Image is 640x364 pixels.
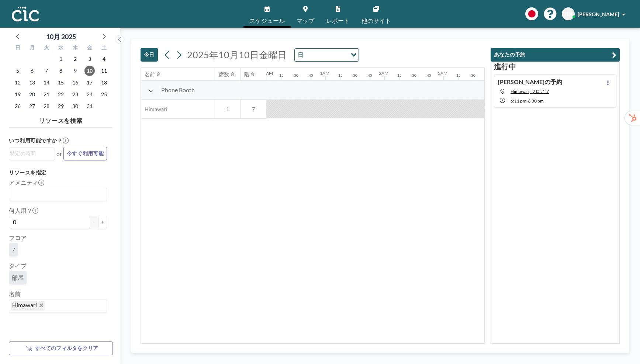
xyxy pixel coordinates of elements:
span: 2025年10月18日土曜日 [99,77,109,88]
span: 6:11 PM [511,98,526,104]
label: フロア [9,234,27,242]
span: 今すぐ利用可能 [67,150,104,157]
div: 階 [244,71,249,78]
div: 金 [82,44,97,53]
div: 45 [427,73,431,78]
div: 火 [39,44,54,53]
div: Search for option [295,49,359,61]
span: HN [564,11,572,17]
span: 2025年10月24日金曜日 [84,89,95,100]
span: すべてのフィルタをクリア [35,345,98,352]
span: 6:30 PM [528,98,544,104]
span: 2025年10月10日金曜日 [187,49,287,60]
div: 1AM [320,70,329,76]
span: 他のサイト [361,18,391,24]
span: 2025年10月9日木曜日 [70,66,80,76]
span: 2025年10月21日火曜日 [41,89,52,100]
div: 30 [294,73,298,78]
input: Search for option [10,149,51,157]
span: Himawari [141,106,167,112]
div: 月 [25,44,39,53]
span: 2025年10月6日月曜日 [27,66,37,76]
span: マップ [297,18,314,24]
span: or [56,150,62,157]
div: 3AM [438,70,447,76]
div: Search for option [9,188,107,201]
div: 2AM [379,70,388,76]
span: 2025年10月31日金曜日 [84,101,95,111]
div: 木 [68,44,82,53]
span: 2025年10月28日火曜日 [41,101,52,111]
span: 2025年10月11日土曜日 [99,66,109,76]
span: 2025年10月17日金曜日 [84,77,95,88]
span: Himawari [12,301,37,308]
span: 2025年10月30日木曜日 [70,101,80,111]
span: 2025年10月13日月曜日 [27,77,37,88]
span: 2025年10月16日木曜日 [70,77,80,88]
span: 日 [296,50,305,60]
div: 30 [412,73,416,78]
label: アメニティ [9,179,44,186]
span: 2025年10月3日金曜日 [84,54,95,64]
span: 2025年10月14日火曜日 [41,77,52,88]
div: 名前 [145,71,155,78]
div: 12AM [261,70,273,76]
div: 15 [338,73,343,78]
button: あなたの予約 [491,48,620,62]
span: 7 [241,106,266,112]
span: - [526,98,528,104]
div: 日 [11,44,25,53]
button: 今日 [141,48,158,62]
button: すべてのフィルタをクリア [9,342,113,355]
span: 2025年10月23日木曜日 [70,89,80,100]
div: Search for option [9,148,55,159]
span: 2025年10月12日日曜日 [13,77,23,88]
span: 2025年10月25日土曜日 [99,89,109,100]
h3: リソースを指定 [9,169,107,176]
button: 今すぐ利用可能 [63,147,107,160]
span: レポート [326,18,350,24]
span: 2025年10月15日水曜日 [56,77,66,88]
span: 2025年10月29日水曜日 [56,101,66,111]
h3: 進行中 [494,62,616,71]
span: 2025年10月7日火曜日 [41,66,52,76]
span: 2025年10月22日水曜日 [56,89,66,100]
div: Search for option [9,299,107,312]
span: 1 [215,106,240,112]
input: Search for option [10,190,103,199]
span: 部屋 [12,274,24,281]
span: 2025年10月4日土曜日 [99,54,109,64]
button: Deselect Himawari [39,304,43,307]
h4: リソースを検索 [9,114,113,124]
span: [PERSON_NAME] [578,11,619,17]
div: 席数 [219,71,229,78]
span: 2025年10月20日月曜日 [27,89,37,100]
span: 2025年10月19日日曜日 [13,89,23,100]
span: 2025年10月10日金曜日 [84,66,95,76]
h4: [PERSON_NAME]の予約 [498,78,562,86]
button: + [98,216,107,228]
span: Himawari, フロア: 7 [511,89,549,94]
span: 2025年10月26日日曜日 [13,101,23,111]
span: 2025年10月1日水曜日 [56,54,66,64]
div: 15 [456,73,461,78]
div: 30 [471,73,475,78]
div: 水 [54,44,68,53]
span: 2025年10月27日月曜日 [27,101,37,111]
label: 何人用？ [9,207,38,214]
div: 30 [353,73,357,78]
span: スケジュール [249,18,285,24]
div: 土 [97,44,111,53]
input: Search for option [306,50,346,60]
div: 10月 2025 [46,31,76,42]
span: 7 [12,246,15,253]
label: タイプ [9,262,27,270]
span: 2025年10月5日日曜日 [13,66,23,76]
div: 15 [279,73,284,78]
div: 45 [309,73,313,78]
button: - [89,216,98,228]
img: organization-logo [12,7,39,21]
input: Search for option [45,301,103,311]
span: 2025年10月8日水曜日 [56,66,66,76]
span: Phone Booth [161,86,195,94]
